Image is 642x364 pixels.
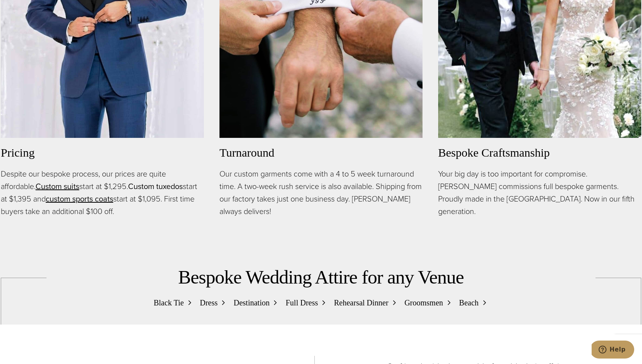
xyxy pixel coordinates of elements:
[46,193,113,205] a: custom sports coats
[153,296,184,309] span: Black Tie
[36,180,79,192] a: Custom suits
[405,296,443,309] span: Groomsmen
[24,266,618,289] h2: Bespoke Wedding Attire for any Venue
[459,296,479,309] span: Beach
[334,296,388,309] span: Rehearsal Dinner
[592,341,634,360] iframe: Opens a widget where you can chat to one of our agents
[438,144,641,161] h3: Bespoke Craftsmanship
[285,296,328,309] a: Full Dress
[1,144,204,161] h3: Pricing
[219,144,423,161] h3: Turnaround
[219,168,423,218] p: Our custom garments come with a 4 to 5 week turnaround time. A two-week rush service is also avai...
[334,296,398,309] a: Rehearsal Dinner
[234,296,279,309] a: Destination
[128,180,183,192] a: Custom tuxedos
[285,296,318,309] span: Full Dress
[234,296,269,309] span: Destination
[200,296,218,309] span: Dress
[438,168,641,218] p: Your big day is too important for compromise. [PERSON_NAME] commissions full bespoke garments. Pr...
[405,296,453,309] a: Groomsmen
[153,296,193,309] a: Black Tie
[200,296,228,309] a: Dress
[459,296,489,309] a: Beach
[1,168,204,218] p: Despite our bespoke process, our prices are quite affordable. start at $1,295. start at $1,395 an...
